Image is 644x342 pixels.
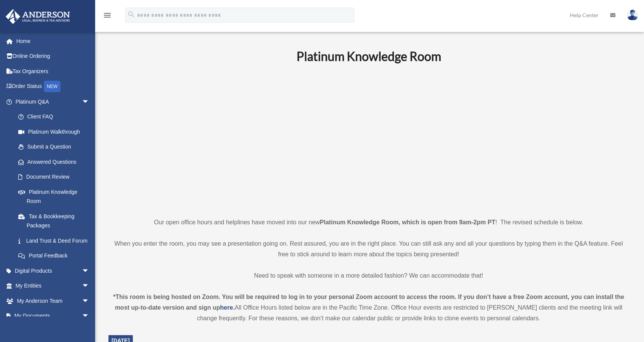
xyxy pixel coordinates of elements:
[627,10,638,21] img: User Pic
[103,13,112,20] a: menu
[82,94,97,110] span: arrow_drop_down
[220,304,233,311] a: here
[113,294,624,311] strong: *This room is being hosted on Zoom. You will be required to log in to your personal Zoom account ...
[108,292,629,324] div: All Office Hours listed below are in the Pacific Time Zone. Office Hour events are restricted to ...
[11,184,97,209] a: Platinum Knowledge Room
[11,124,101,139] a: Platinum Walkthrough
[255,74,483,203] iframe: 231110_Toby_KnowledgeRoom
[82,293,97,309] span: arrow_drop_down
[11,109,101,125] a: Client FAQ
[5,64,101,79] a: Tax Organizers
[233,304,234,311] strong: .
[3,9,72,24] img: Anderson Advisors Platinum Portal
[5,263,101,278] a: Digital Productsarrow_drop_down
[82,263,97,279] span: arrow_drop_down
[11,248,101,264] a: Portal Feedback
[82,278,97,294] span: arrow_drop_down
[5,278,101,294] a: My Entitiesarrow_drop_down
[103,11,112,20] i: menu
[127,10,135,19] i: search
[11,169,101,185] a: Document Review
[5,293,101,308] a: My Anderson Teamarrow_drop_down
[108,217,629,228] p: Our open office hours and helplines have moved into our new ! The revised schedule is below.
[82,308,97,324] span: arrow_drop_down
[5,34,101,49] a: Home
[296,49,441,64] b: Platinum Knowledge Room
[11,154,101,169] a: Answered Questions
[44,81,61,92] div: NEW
[11,233,101,248] a: Land Trust & Deed Forum
[108,270,629,281] p: Need to speak with someone in a more detailed fashion? We can accommodate that!
[5,79,101,94] a: Order StatusNEW
[108,238,629,260] p: When you enter the room, you may see a presentation going on. Rest assured, you are in the right ...
[5,308,101,324] a: My Documentsarrow_drop_down
[320,219,495,225] strong: Platinum Knowledge Room, which is open from 9am-2pm PT
[5,94,101,109] a: Platinum Q&Aarrow_drop_down
[11,139,101,155] a: Submit a Question
[11,209,101,233] a: Tax & Bookkeeping Packages
[5,49,101,64] a: Online Ordering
